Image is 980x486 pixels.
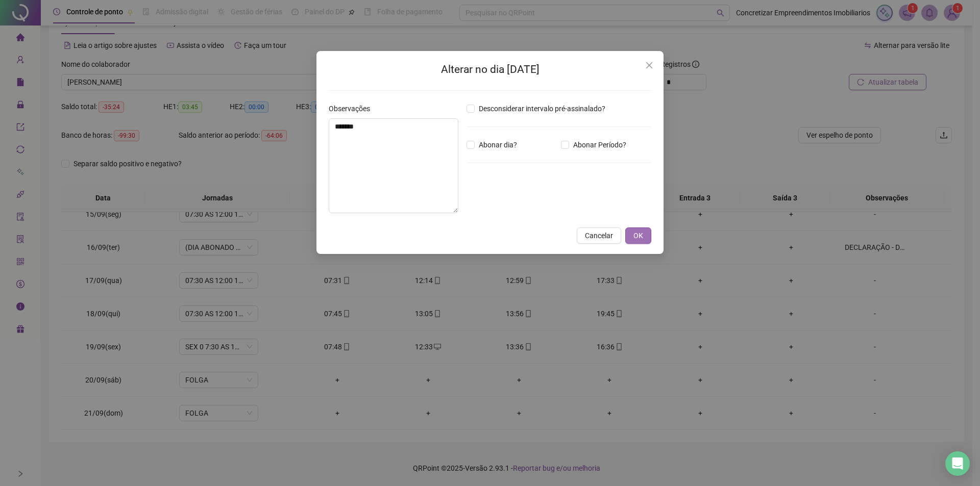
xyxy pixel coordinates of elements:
[577,227,621,244] button: Cancelar
[625,227,651,244] button: OK
[585,230,613,241] span: Cancelar
[945,451,970,476] div: Open Intercom Messenger
[645,61,653,69] span: close
[329,103,377,114] label: Observações
[641,57,657,73] button: Close
[475,103,609,114] span: Desconsiderar intervalo pré-assinalado?
[569,139,630,150] span: Abonar Período?
[633,230,643,241] span: OK
[475,139,521,150] span: Abonar dia?
[329,61,651,78] h2: Alterar no dia [DATE]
